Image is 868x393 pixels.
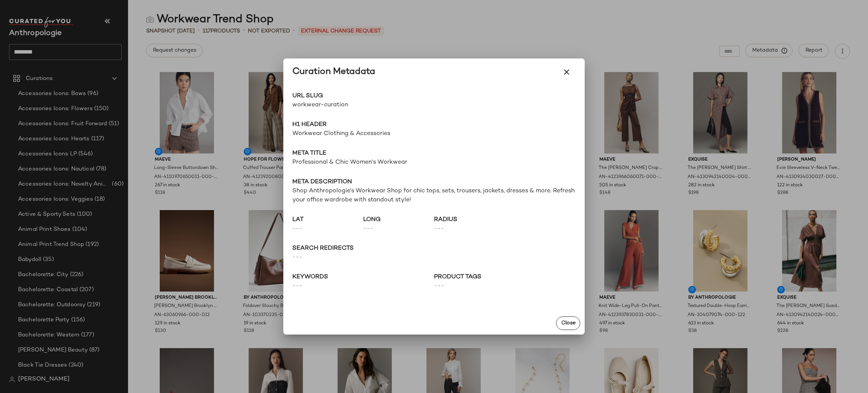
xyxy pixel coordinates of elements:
[292,253,576,262] span: ---
[561,320,575,326] span: Close
[292,149,576,158] span: Meta title
[556,316,580,330] button: Close
[292,273,434,282] span: keywords
[434,224,505,233] span: ---
[292,282,434,291] span: ---
[292,244,576,253] span: search redirects
[292,187,576,205] span: Shop Anthropologie's Workwear Shop for chic tops, sets, trousers, jackets, dresses & more. Refres...
[292,92,434,101] span: URL Slug
[363,215,434,224] span: long
[292,120,576,129] span: H1 Header
[292,215,363,224] span: lat
[292,101,434,110] span: workwear-curation
[292,66,375,78] div: Curation Metadata
[292,178,576,187] span: Meta description
[363,224,434,233] span: ---
[434,215,505,224] span: radius
[292,158,576,167] span: Professional & Chic Women's Workwear
[292,224,363,233] span: ---
[292,129,576,138] span: Workwear Clothing & Accessories
[434,282,576,291] span: ---
[434,273,576,282] span: Product Tags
